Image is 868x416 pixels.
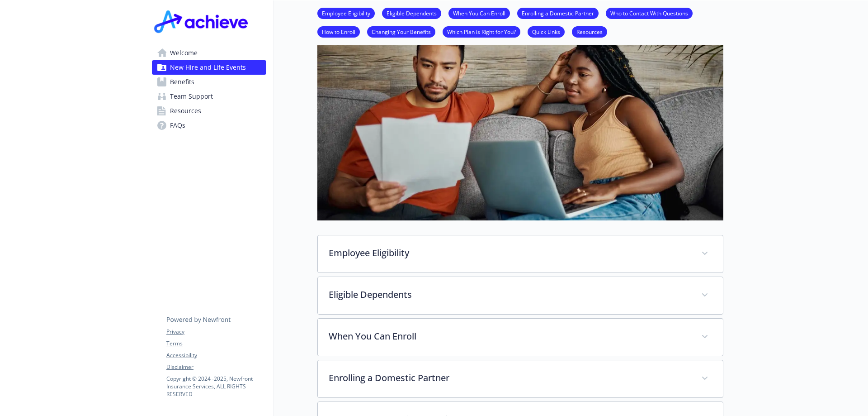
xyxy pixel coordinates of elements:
[382,9,441,17] a: Eligible Dependents
[367,27,435,36] a: Changing Your Benefits
[318,277,723,314] div: Eligible Dependents
[317,9,375,17] a: Employee Eligibility
[166,375,266,398] p: Copyright © 2024 - 2025 , Newfront Insurance Services, ALL RIGHTS RESERVED
[329,288,690,301] p: Eligible Dependents
[166,351,266,359] a: Accessibility
[528,27,565,36] a: Quick Links
[152,75,266,89] a: Benefits
[166,339,266,348] a: Terms
[606,9,693,17] a: Who to Contact With Questions
[572,27,607,36] a: Resources
[166,363,266,371] a: Disclaimer
[152,60,266,75] a: New Hire and Life Events
[329,330,690,343] p: When You Can Enroll
[443,27,520,36] a: Which Plan is Right for You?
[152,89,266,104] a: Team Support
[329,371,690,385] p: Enrolling a Domestic Partner
[329,246,690,260] p: Employee Eligibility
[170,60,246,75] span: New Hire and Life Events
[152,104,266,118] a: Resources
[317,27,360,36] a: How to Enroll
[170,75,194,89] span: Benefits
[166,328,266,336] a: Privacy
[170,46,198,60] span: Welcome
[152,46,266,60] a: Welcome
[170,104,201,118] span: Resources
[152,118,266,133] a: FAQs
[517,9,599,17] a: Enrolling a Domestic Partner
[318,360,723,397] div: Enrolling a Domestic Partner
[318,319,723,356] div: When You Can Enroll
[170,118,185,133] span: FAQs
[318,235,723,273] div: Employee Eligibility
[170,89,213,104] span: Team Support
[448,9,510,17] a: When You Can Enroll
